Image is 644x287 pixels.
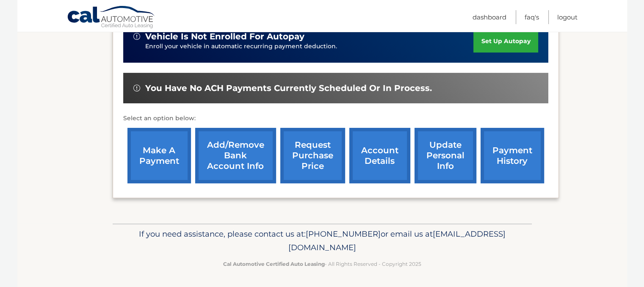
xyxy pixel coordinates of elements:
a: Dashboard [473,10,506,24]
a: make a payment [127,128,191,183]
p: If you need assistance, please contact us at: or email us at [118,227,526,254]
img: alert-white.svg [133,85,140,91]
p: Enroll your vehicle in automatic recurring payment deduction. [145,42,474,51]
p: Select an option below: [123,113,548,124]
a: Add/Remove bank account info [195,128,276,183]
span: [EMAIL_ADDRESS][DOMAIN_NAME] [288,229,506,252]
a: Cal Automotive [67,6,156,30]
a: FAQ's [525,10,539,24]
span: [PHONE_NUMBER] [306,229,381,239]
a: payment history [481,128,544,183]
a: set up autopay [473,30,538,52]
a: account details [349,128,410,183]
img: alert-white.svg [133,33,140,40]
a: update personal info [415,128,476,183]
p: - All Rights Reserved - Copyright 2025 [118,259,526,268]
span: vehicle is not enrolled for autopay [145,31,304,42]
strong: Cal Automotive Certified Auto Leasing [223,261,325,267]
a: Logout [557,10,578,24]
a: request purchase price [280,128,345,183]
span: You have no ACH payments currently scheduled or in process. [145,83,432,94]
